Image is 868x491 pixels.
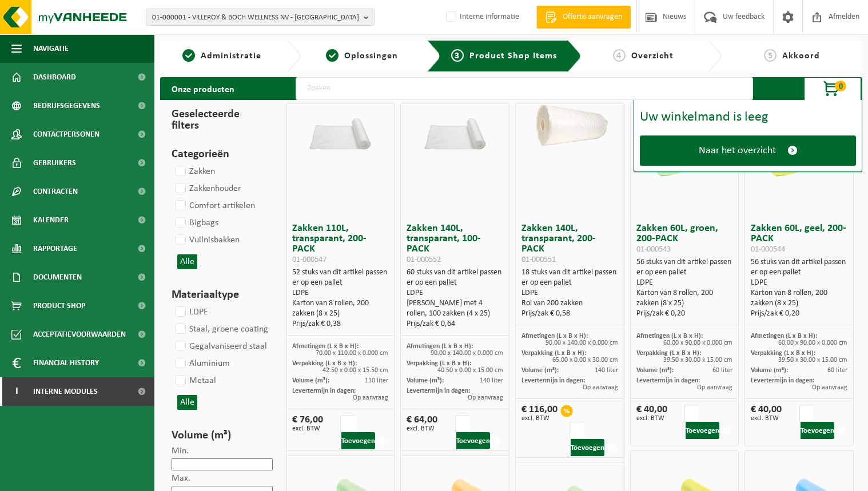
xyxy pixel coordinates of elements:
[636,333,703,340] span: Afmetingen (L x B x H):
[456,432,490,449] button: Toevoegen
[636,278,733,288] div: LDPE
[571,439,604,456] button: Toevoegen
[521,415,558,422] span: excl. BTW
[172,427,266,444] h3: Volume (m³)
[636,350,701,357] span: Verpakking (L x B x H):
[521,367,559,374] span: Volume (m³):
[177,395,197,410] button: Alle
[613,49,626,62] span: 4
[640,135,856,166] a: Naar het overzicht
[292,343,359,350] span: Afmetingen (L x B x H):
[160,77,246,100] h2: Onze producten
[778,357,847,364] span: 39.50 x 30.00 x 15.00 cm
[636,405,667,422] div: € 40,00
[636,367,674,374] span: Volume (m³):
[407,319,503,329] div: Prijs/zak € 0,64
[449,49,559,63] a: 3Product Shop Items
[33,120,99,149] span: Contactpersonen
[33,206,69,234] span: Kalender
[751,223,847,254] h3: Zakken 60L, geel, 200-PACK
[407,103,504,152] img: 01-000552
[407,256,441,264] span: 01-000552
[751,333,817,340] span: Afmetingen (L x B x H):
[521,298,618,309] div: Rol van 200 zakken
[636,377,700,384] span: Levertermijn in dagen:
[827,367,847,374] span: 60 liter
[697,384,732,391] span: Op aanvraag
[33,377,98,406] span: Interne modules
[835,81,846,91] span: 0
[166,49,278,63] a: 1Administratie
[173,355,230,372] label: Aluminium
[353,394,388,401] span: Op aanvraag
[727,49,857,63] a: 5Akkoord
[521,288,618,298] div: LDPE
[636,223,733,254] h3: Zakken 60L, groen, 200-PACK
[292,425,323,432] span: excl. BTW
[663,357,732,364] span: 39.50 x 30.00 x 15.00 cm
[521,405,558,422] div: € 116,00
[33,177,78,206] span: Contracten
[173,321,268,338] label: Staal, groene coating
[521,223,618,265] h3: Zakken 140L, transparant, 200-PACK
[407,415,437,432] div: € 64,00
[521,103,618,152] img: 01-000551
[33,63,76,91] span: Dashboard
[33,263,82,292] span: Documenten
[292,319,389,329] div: Prijs/zak € 0,38
[407,425,437,432] span: excl. BTW
[146,9,375,26] button: 01-000001 - VILLEROY & BOCH WELLNESS NV - [GEOGRAPHIC_DATA]
[292,256,327,264] span: 01-000547
[201,51,261,61] span: Administratie
[799,405,814,422] input: 1
[751,257,847,319] div: 56 stuks van dit artikel passen er op een pallet
[292,288,389,298] div: LDPE
[407,360,471,367] span: Verpakking (L x B x H):
[804,77,861,100] button: 0
[173,163,215,180] label: Zakken
[536,6,631,29] a: Offerte aanvragen
[751,309,847,319] div: Prijs/zak € 0,20
[636,257,733,319] div: 56 stuks van dit artikel passen er op een pallet
[316,350,388,357] span: 70.00 x 110.00 x 0.000 cm
[296,77,753,100] input: Zoeken
[173,304,208,321] label: LDPE
[326,49,339,62] span: 2
[407,377,444,384] span: Volume (m³):
[33,34,69,63] span: Navigatie
[177,254,197,269] button: Alle
[764,49,777,62] span: 5
[33,349,99,377] span: Financial History
[33,234,77,263] span: Rapportage
[778,340,847,346] span: 60.00 x 90.00 x 0.000 cm
[521,309,618,319] div: Prijs/zak € 0,58
[751,405,782,422] div: € 40,00
[33,91,100,120] span: Bedrijfsgegevens
[173,231,240,249] label: Vuilnisbakken
[812,384,847,391] span: Op aanvraag
[583,384,618,391] span: Op aanvraag
[801,422,834,439] button: Toevoegen
[33,292,85,320] span: Product Shop
[663,340,732,346] span: 60.00 x 90.00 x 0.000 cm
[322,367,388,374] span: 42.50 x 0.00 x 15.50 cm
[751,288,847,309] div: Karton van 8 rollen, 200 zakken (8 x 25)
[636,309,733,319] div: Prijs/zak € 0,20
[455,415,469,432] input: 1
[182,49,195,62] span: 1
[751,245,785,254] span: 01-000544
[699,145,776,157] span: Naar het overzicht
[407,268,503,329] div: 60 stuks van dit artikel passen er op een pallet
[546,340,618,346] span: 90.00 x 140.00 x 0.000 cm
[451,49,464,62] span: 3
[407,223,503,265] h3: Zakken 140L, transparant, 100-PACK
[173,338,267,355] label: Gegalvaniseerd staal
[407,288,503,298] div: LDPE
[173,214,218,231] label: Bigbags
[444,9,519,26] label: Interne informatie
[306,49,419,63] a: 2Oplossingen
[407,343,473,350] span: Afmetingen (L x B x H):
[552,357,618,364] span: 65.00 x 0.00 x 30.00 cm
[292,103,389,152] img: 01-000547
[587,49,699,63] a: 4Overzicht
